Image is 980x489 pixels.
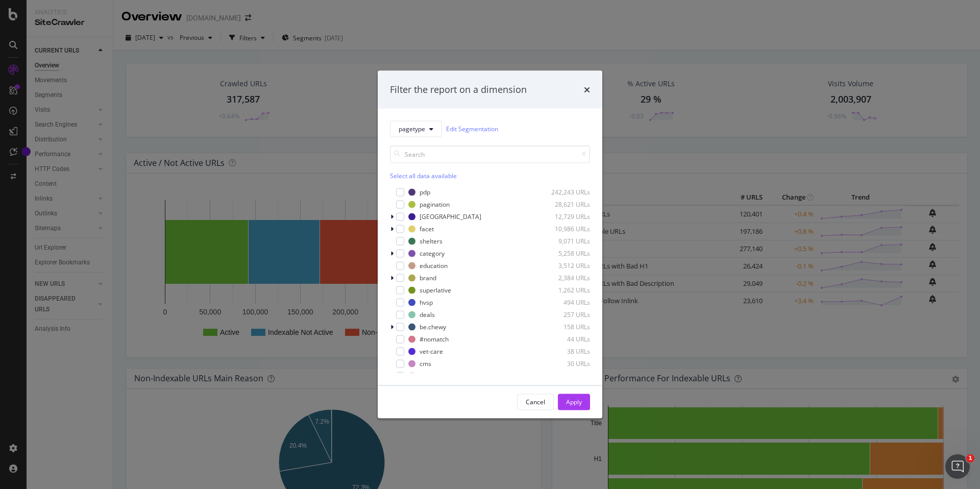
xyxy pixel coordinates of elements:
[390,145,590,163] input: Search
[540,225,590,233] div: 10,986 URLs
[420,274,436,282] div: brand
[540,335,590,344] div: 44 URLs
[420,188,430,197] div: pdp
[420,323,446,331] div: be.chewy
[420,286,451,295] div: superlative
[420,200,450,209] div: pagination
[420,261,448,270] div: education
[540,274,590,282] div: 2,384 URLs
[390,120,442,137] button: pagetype
[584,83,590,96] div: times
[540,261,590,270] div: 3,512 URLs
[517,394,554,410] button: Cancel
[420,359,431,368] div: cms
[446,124,498,134] a: Edit Segmentation
[540,323,590,331] div: 158 URLs
[390,171,590,180] div: Select all data available
[566,398,582,406] div: Apply
[558,394,590,410] button: Apply
[420,335,449,344] div: #nomatch
[420,212,481,221] div: [GEOGRAPHIC_DATA]
[420,372,443,380] div: investor
[540,298,590,307] div: 494 URLs
[420,310,435,319] div: deals
[945,454,970,479] iframe: Intercom live chat
[540,286,590,295] div: 1,262 URLs
[966,454,974,462] span: 1
[390,83,527,96] div: Filter the report on a dimension
[420,237,443,246] div: shelters
[420,225,434,233] div: facet
[399,125,425,133] span: pagetype
[378,71,602,419] div: modal
[420,249,445,258] div: category
[420,298,433,307] div: hvsp
[540,212,590,221] div: 12,729 URLs
[540,237,590,246] div: 9,071 URLs
[540,310,590,319] div: 257 URLs
[540,347,590,356] div: 38 URLs
[420,347,443,356] div: vet-care
[540,249,590,258] div: 5,258 URLs
[526,398,545,406] div: Cancel
[540,372,590,380] div: 17 URLs
[540,359,590,368] div: 30 URLs
[540,200,590,209] div: 28,621 URLs
[540,188,590,197] div: 242,243 URLs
